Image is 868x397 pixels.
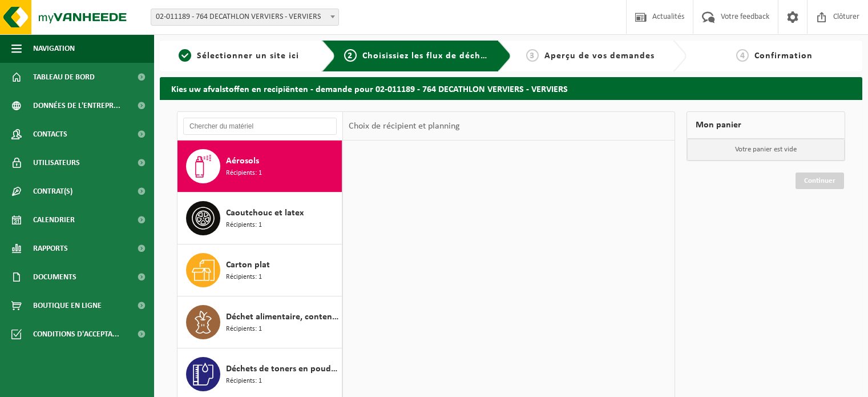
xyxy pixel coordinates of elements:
span: Choisissiez les flux de déchets et récipients [362,51,552,61]
a: 1Sélectionner un site ici [165,49,313,63]
span: Rapports [33,234,68,263]
span: Documents [33,263,76,291]
span: 2 [344,49,357,62]
span: Récipients: 1 [226,272,262,283]
h2: Kies uw afvalstoffen en recipiënten - demande pour 02-011189 - 764 DECATHLON VERVIERS - VERVIERS [160,77,862,99]
span: Confirmation [754,51,813,61]
span: Récipients: 1 [226,324,262,335]
span: Aérosols [226,154,259,168]
button: Caoutchouc et latex Récipients: 1 [177,193,342,244]
span: Caoutchouc et latex [226,206,304,220]
span: 4 [736,49,749,62]
span: Boutique en ligne [33,291,102,320]
span: Sélectionner un site ici [197,51,299,61]
span: Conditions d'accepta... [33,320,119,348]
span: Récipients: 1 [226,220,262,231]
span: Déchet alimentaire, contenant des produits d'origine animale, non emballé, catégorie 3 [226,310,339,324]
span: 02-011189 - 764 DECATHLON VERVIERS - VERVIERS [151,9,339,26]
span: Déchets de toners en poudre, non recyclable, non dangereux [226,362,339,376]
span: 1 [179,49,191,62]
span: Carton plat [226,258,270,272]
button: Carton plat Récipients: 1 [177,244,342,296]
span: Récipients: 1 [226,168,262,179]
span: Navigation [33,34,75,63]
button: Déchet alimentaire, contenant des produits d'origine animale, non emballé, catégorie 3 Récipients: 1 [177,296,342,348]
span: Tableau de bord [33,63,95,91]
span: Aperçu de vos demandes [544,51,655,61]
span: Contrat(s) [33,177,72,206]
span: Contacts [33,120,67,149]
p: Votre panier est vide [687,139,845,161]
span: 02-011189 - 764 DECATHLON VERVIERS - VERVIERS [151,9,338,25]
div: Mon panier [687,111,845,139]
a: Continuer [796,173,844,189]
div: Choix de récipient et planning [343,112,466,141]
span: Utilisateurs [33,149,80,177]
input: Chercher du matériel [183,118,337,135]
span: Récipients: 1 [226,376,262,387]
span: Données de l'entrepr... [33,91,120,120]
button: Aérosols Récipients: 1 [177,141,342,193]
span: Calendrier [33,206,75,234]
span: 3 [526,49,539,62]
